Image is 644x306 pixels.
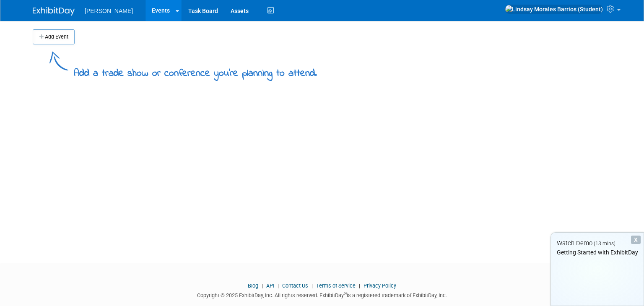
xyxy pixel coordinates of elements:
div: Watch Demo [551,239,644,248]
span: | [357,283,362,289]
a: API [266,283,274,289]
span: | [309,283,315,289]
span: | [260,283,265,289]
sup: ® [344,291,347,296]
div: Getting Started with ExhibitDay [551,248,644,257]
img: ExhibitDay [33,7,75,16]
a: Contact Us [282,283,308,289]
img: Lindsay Morales Barrios (Student) [505,5,603,14]
a: Blog [248,283,258,289]
span: (13 mins) [594,241,615,246]
a: Privacy Policy [364,283,396,289]
span: [PERSON_NAME] [85,8,133,14]
button: Add Event [33,29,75,44]
a: Terms of Service [316,283,356,289]
div: Add a trade show or conference you're planning to attend. [74,60,317,81]
span: | [275,283,281,289]
div: Dismiss [631,236,641,244]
